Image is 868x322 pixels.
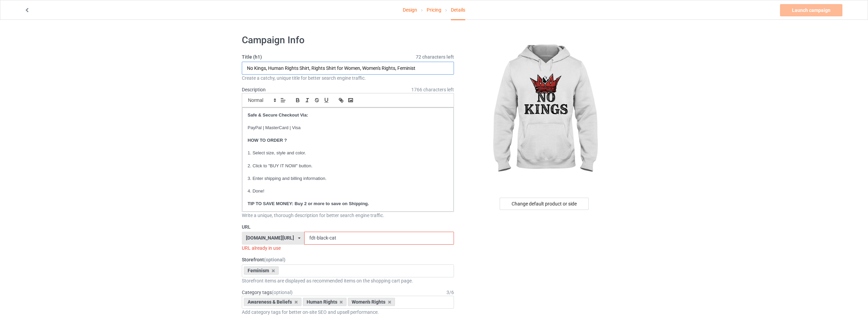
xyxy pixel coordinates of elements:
div: Storefront items are displayed as recommended items on the shopping cart page. [242,277,454,284]
span: 72 characters left [416,53,454,60]
div: Human Rights [303,298,347,306]
div: Add category tags for better on-site SEO and upsell performance. [242,309,454,316]
div: URL already in use [242,245,454,251]
h1: Campaign Info [242,34,454,46]
span: (optional) [264,257,285,262]
span: (optional) [272,290,293,295]
strong: HOW TO ORDER ? [248,138,287,143]
p: 3. Enter shipping and billing information. [248,175,448,182]
label: Title (h1) [242,53,454,60]
div: Write a unique, thorough description for better search engine traffic. [242,212,454,219]
a: Pricing [427,0,441,19]
label: Description [242,87,266,92]
strong: TIP TO SAVE MONEY: Buy 2 or more to save on Shipping. [248,201,369,206]
label: Storefront [242,256,454,263]
strong: Safe & Secure Checkout Via: [248,112,308,118]
p: 4. Done! [248,188,448,195]
label: Category tags [242,289,293,296]
div: Awareness & Beliefs [244,298,301,306]
div: Details [451,0,465,20]
span: 1766 characters left [411,86,454,93]
div: Women's Rights [348,298,395,306]
label: URL [242,224,454,230]
p: PayPal | MasterCard | Visa [248,125,448,131]
div: Feminism [244,266,279,275]
p: 2. Click to "BUY IT NOW" button. [248,163,448,169]
div: [DOMAIN_NAME][URL] [246,235,294,240]
a: Design [403,0,417,19]
div: 3 / 6 [446,289,454,296]
div: Create a catchy, unique title for better search engine traffic. [242,75,454,81]
p: 1. Select size, style and color. [248,150,448,156]
div: Change default product or side [500,198,589,210]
